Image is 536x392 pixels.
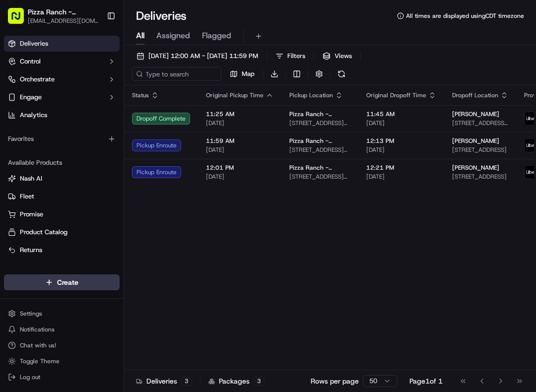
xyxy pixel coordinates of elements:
[20,228,67,237] span: Product Catalog
[4,71,120,87] button: Orchestrate
[99,219,120,227] span: Pylon
[20,174,42,183] span: Nash AI
[206,91,264,99] span: Original Pickup Time
[335,67,348,81] button: Refresh
[181,377,192,386] div: 3
[208,376,265,386] div: Packages
[4,224,120,240] button: Product Catalog
[452,146,508,154] span: [STREET_ADDRESS]
[132,49,263,63] button: [DATE] 12:00 AM - [DATE] 11:59 PM
[452,110,499,118] span: [PERSON_NAME]
[4,206,120,222] button: Promise
[452,137,499,145] span: [PERSON_NAME]
[366,119,436,127] span: [DATE]
[20,75,55,84] span: Orchestrate
[311,376,359,386] p: Rows per page
[406,12,524,20] span: All times are displayed using CDT timezone
[8,210,116,219] a: Promise
[154,127,181,139] button: See all
[452,91,498,99] span: Dropoff Location
[366,146,436,154] span: [DATE]
[4,323,120,336] button: Notifications
[20,373,40,381] span: Log out
[21,95,39,113] img: 1756434665150-4e636765-6d04-44f2-b13a-1d7bbed723a0
[20,341,56,349] span: Chat with us!
[8,228,116,237] a: Product Catalog
[156,30,190,42] span: Assigned
[4,370,120,384] button: Log out
[20,210,43,219] span: Promise
[4,171,120,187] button: Nash AI
[20,246,42,255] span: Returns
[206,173,273,181] span: [DATE]
[20,326,55,333] span: Notifications
[4,4,103,28] button: Pizza Ranch - [GEOGRAPHIC_DATA], [GEOGRAPHIC_DATA][EMAIL_ADDRESS][DOMAIN_NAME]
[57,277,78,287] span: Create
[10,40,181,56] p: Welcome 👋
[10,10,30,30] img: Nash
[136,30,144,42] span: All
[10,129,67,137] div: Past conversations
[31,154,80,162] span: [PERSON_NAME]
[254,377,265,386] div: 3
[4,189,120,204] button: Fleet
[28,7,99,17] button: Pizza Ranch - [GEOGRAPHIC_DATA], [GEOGRAPHIC_DATA]
[94,195,159,205] span: API Documentation
[318,49,356,63] button: Views
[10,95,28,113] img: 1736555255976-a54dd68f-1ca7-489b-9aae-adbdc363a1c4
[206,110,273,118] span: 11:25 AM
[20,39,48,48] span: Deliveries
[452,164,499,172] span: [PERSON_NAME]
[26,64,179,74] input: Got a question? Start typing here...
[452,173,508,181] span: [STREET_ADDRESS]
[271,49,310,63] button: Filters
[289,91,333,99] span: Pickup Location
[20,93,42,102] span: Engage
[4,242,120,258] button: Returns
[206,164,273,172] span: 12:01 PM
[8,174,116,183] a: Nash AI
[289,173,350,181] span: [STREET_ADDRESS][PERSON_NAME]
[4,107,120,123] a: Analytics
[242,69,255,78] span: Map
[4,274,120,290] button: Create
[20,111,47,120] span: Analytics
[289,119,350,127] span: [STREET_ADDRESS][PERSON_NAME]
[20,310,42,318] span: Settings
[148,52,258,61] span: [DATE] 12:00 AM - [DATE] 11:59 PM
[4,155,120,171] div: Available Products
[8,192,116,201] a: Fleet
[4,89,120,105] button: Engage
[20,57,41,66] span: Control
[366,173,436,181] span: [DATE]
[28,17,99,25] button: [EMAIL_ADDRESS][DOMAIN_NAME]
[366,110,436,118] span: 11:45 AM
[136,8,187,24] h1: Deliveries
[20,192,34,201] span: Fleet
[45,105,136,113] div: We're available if you need us!
[289,137,350,145] span: Pizza Ranch - [GEOGRAPHIC_DATA], [GEOGRAPHIC_DATA]
[202,30,231,42] span: Flagged
[70,219,120,227] a: Powered byPylon
[366,137,436,145] span: 12:13 PM
[4,54,120,69] button: Control
[88,154,108,162] span: [DATE]
[335,52,352,61] span: Views
[289,146,350,154] span: [STREET_ADDRESS][PERSON_NAME]
[206,119,273,127] span: [DATE]
[206,146,273,154] span: [DATE]
[80,191,163,209] a: 💻API Documentation
[409,376,443,386] div: Page 1 of 1
[287,52,305,61] span: Filters
[20,154,28,162] img: 1736555255976-a54dd68f-1ca7-489b-9aae-adbdc363a1c4
[4,36,120,52] a: Deliveries
[225,67,259,81] button: Map
[169,98,181,110] button: Start new chat
[132,67,221,81] input: Type to search
[452,119,508,127] span: [STREET_ADDRESS][PERSON_NAME]
[366,91,426,99] span: Original Dropoff Time
[6,191,80,209] a: 📗Knowledge Base
[136,376,192,386] div: Deliveries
